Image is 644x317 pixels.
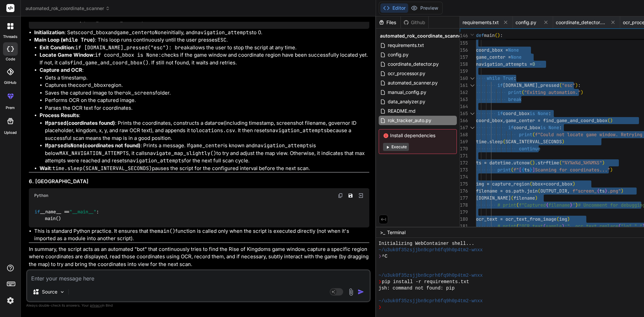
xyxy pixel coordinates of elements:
[70,59,149,66] code: find_game_and_coord_bbox()
[605,188,607,194] span: }
[538,188,540,194] span: (
[408,3,441,13] button: Preview
[476,47,508,53] span: coord_bbox =
[127,157,184,164] code: navigation_attempts
[460,152,467,159] div: 171
[4,80,16,86] label: GitHub
[460,138,467,145] div: 169
[460,124,467,131] div: 167
[497,110,503,116] span: if
[34,29,369,37] li: : Sets and to initially, and to 0.
[52,165,152,172] code: time.sleep(SCAN_INTERVAL_SECONDS)
[460,47,467,54] div: 156
[546,223,562,229] span: sample
[503,139,505,145] span: (
[514,75,516,81] span: :
[602,160,605,166] span: )
[540,124,546,130] span: is
[575,202,578,208] span: )
[618,223,621,229] span: (
[476,188,538,194] span: filename = os.path.join
[387,98,426,106] span: data_analyzer.py
[535,195,538,201] span: )
[543,223,546,229] span: (
[387,88,427,96] span: manual_config.py
[497,167,511,173] span: print
[519,167,522,173] span: [
[476,216,556,222] span: ocr_text = ocr_text_from_image
[508,47,519,53] span: None
[573,188,597,194] span: f"screen_
[559,124,562,130] span: :
[155,29,167,36] code: None
[190,142,223,149] code: game_center
[48,142,66,149] code: parsed
[505,117,607,123] span: game_center = find_game_and_coord_bbox
[40,52,94,58] strong: Locate Game Window
[40,112,369,165] li: :
[562,223,565,229] span: )
[45,120,115,126] strong: If (coordinates found)
[34,193,48,198] span: Python
[460,223,467,230] div: 181
[34,208,99,222] code: __name__ == : main()
[40,165,51,171] strong: Wait
[460,195,467,202] div: 177
[511,195,514,201] span: (
[460,131,467,138] div: 168
[45,74,369,82] li: Gets a timestamp.
[530,110,535,116] span: is
[383,132,452,139] span: Install dependencies
[505,139,562,145] span: SCAN_INTERVAL_SECONDS
[503,75,514,81] span: True
[610,117,613,123] span: )
[497,32,500,38] span: )
[387,107,416,115] span: README.md
[45,104,369,112] li: Parses the OCR text for coordinates.
[559,82,562,88] span: (
[497,223,516,229] span: # print
[460,216,467,223] div: 180
[35,209,40,215] span: if
[45,142,141,149] strong: If is (coordinates not found)
[511,54,522,60] span: None
[382,279,469,285] span: pip install -r requirements.txt
[460,89,467,96] div: 162
[78,29,108,36] code: coord_bbox
[379,298,483,304] span: ~/u3uk0f35zsjjbn9cprh6fq9h0p4tm2-wnxx
[497,202,516,208] span: # print
[358,288,364,295] img: icon
[269,127,327,134] code: navigation_attempts
[565,223,618,229] span: :", ocr_text.replace
[460,82,467,89] div: 161
[556,216,559,222] span: (
[45,119,369,142] li: : Prints the coordinates, constructs a data (including timestamp, screenshot filename, governor I...
[460,103,467,110] div: 164
[573,202,575,208] span: "
[117,29,150,36] code: game_center
[387,116,432,124] span: rok_tracker_auto.py
[460,54,467,61] div: 157
[45,142,369,165] li: : Prints a message. If is known and is below , it calls to try and adjust the map view. Otherwise...
[90,303,102,307] span: privacy
[42,288,57,295] p: Source
[29,246,369,268] p: In summary, the script acts as an automated "bot" that continuously tries to find the Rise of Kin...
[559,160,562,166] span: (
[562,160,602,166] span: "%Y%m%d_%H%M%S"
[575,82,578,88] span: )
[540,188,567,194] span: OUTPUT_DIR
[379,279,382,285] span: ❯
[76,82,106,89] code: coord_bbox
[215,120,224,126] code: row
[34,227,369,243] li: This is standard Python practice. It ensures that the function is called only when the script is ...
[519,202,546,208] span: f"Captured
[516,19,536,26] span: config.py
[460,75,467,82] div: 160
[379,241,475,247] span: Initializing WebContainer shell...
[484,32,495,38] span: main
[40,165,369,172] li: : pauses the script for the configured interval before the next scan.
[468,75,477,82] div: Click to collapse the range.
[524,89,581,95] span: "Exiting automation."
[610,167,613,173] span: )
[538,110,548,116] span: None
